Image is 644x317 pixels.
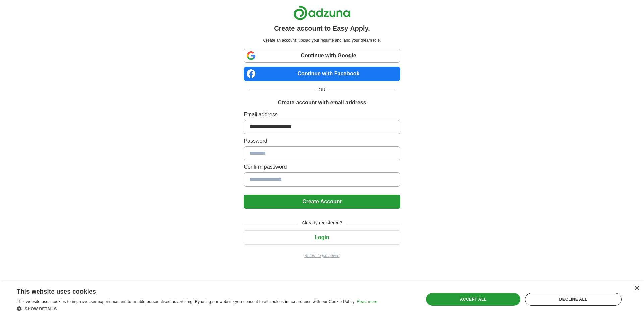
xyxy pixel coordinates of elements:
[298,219,346,226] span: Already registered?
[17,305,377,312] div: Show details
[426,293,521,306] div: Accept all
[244,195,400,209] button: Create Account
[244,253,400,259] a: Return to job advert
[278,99,366,107] h1: Create account with email address
[525,293,622,306] div: Decline all
[17,299,356,304] span: This website uses cookies to improve user experience and to enable personalised advertising. By u...
[357,299,377,304] a: Read more, opens a new window
[244,111,400,119] label: Email address
[17,285,361,296] div: This website uses cookies
[315,86,330,93] span: OR
[244,49,400,63] a: Continue with Google
[245,37,399,43] p: Create an account, upload your resume and land your dream role.
[244,234,400,240] a: Login
[25,307,57,311] span: Show details
[244,163,400,171] label: Confirm password
[634,286,639,291] div: Close
[244,137,400,145] label: Password
[244,67,400,81] a: Continue with Facebook
[274,23,370,33] h1: Create account to Easy Apply.
[293,5,351,20] img: Adzuna logo
[244,230,400,245] button: Login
